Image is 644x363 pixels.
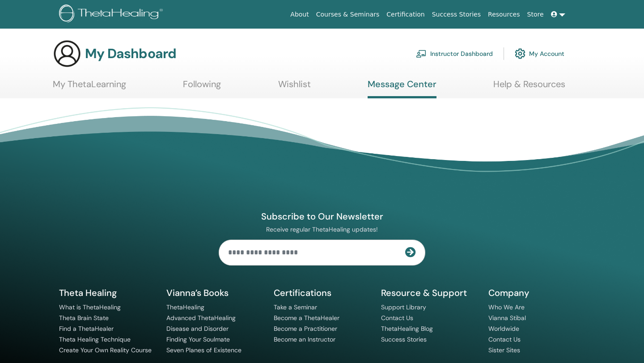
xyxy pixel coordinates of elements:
[515,46,525,61] img: cog.svg
[166,287,263,299] h5: Vianna’s Books
[59,303,121,311] a: What is ThetaHealing
[287,6,312,23] a: About
[524,6,547,23] a: Store
[166,335,230,343] a: Finding Your Soulmate
[381,303,426,311] a: Support Library
[488,303,525,311] a: Who We Are
[416,50,427,58] img: chalkboard-teacher.svg
[515,44,564,63] a: My Account
[166,346,241,354] a: Seven Planes of Existence
[278,79,311,96] a: Wishlist
[274,314,339,322] a: Become a ThetaHealer
[274,287,370,299] h5: Certifications
[381,314,413,322] a: Contact Us
[219,225,425,233] p: Receive regular ThetaHealing updates!
[219,211,425,222] h4: Subscribe to Our Newsletter
[59,325,114,333] a: Find a ThetaHealer
[381,325,433,333] a: ThetaHealing Blog
[488,346,520,354] a: Sister Sites
[274,335,335,343] a: Become an Instructor
[381,287,478,299] h5: Resource & Support
[166,303,204,311] a: ThetaHealing
[488,325,519,333] a: Worldwide
[313,6,383,23] a: Courses & Seminars
[59,287,156,299] h5: Theta Healing
[59,346,152,354] a: Create Your Own Reality Course
[166,314,236,322] a: Advanced ThetaHealing
[59,4,166,25] img: logo.png
[383,6,428,23] a: Certification
[274,325,337,333] a: Become a Practitioner
[85,46,176,62] h3: My Dashboard
[53,39,81,68] img: generic-user-icon.jpg
[381,335,427,343] a: Success Stories
[53,79,126,96] a: My ThetaLearning
[59,335,131,343] a: Theta Healing Technique
[488,287,585,299] h5: Company
[488,314,526,322] a: Vianna Stibal
[274,303,317,311] a: Take a Seminar
[428,6,484,23] a: Success Stories
[416,44,493,63] a: Instructor Dashboard
[368,79,436,98] a: Message Center
[59,314,109,322] a: Theta Brain State
[493,79,565,96] a: Help & Resources
[484,6,524,23] a: Resources
[183,79,221,96] a: Following
[488,335,521,343] a: Contact Us
[166,325,229,333] a: Disease and Disorder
